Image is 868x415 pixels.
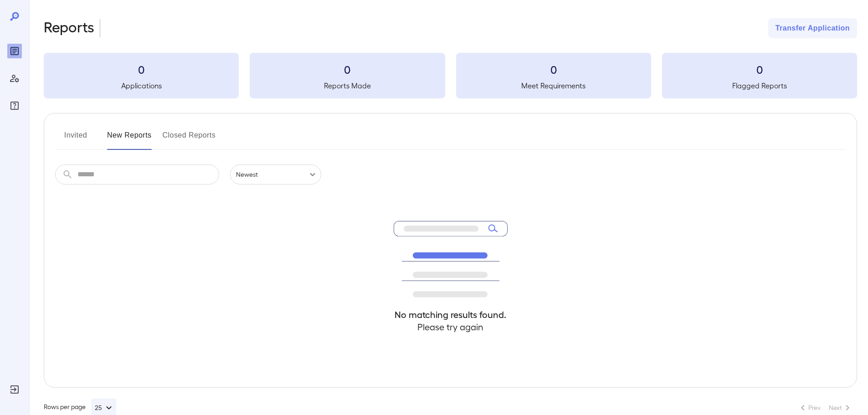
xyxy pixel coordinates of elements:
[662,80,857,91] h5: Flagged Reports
[768,18,857,38] button: Transfer Application
[44,18,94,38] h2: Reports
[7,98,22,113] div: FAQ
[230,164,321,184] div: Newest
[44,80,239,91] h5: Applications
[394,308,508,321] h4: No matching results found.
[394,321,508,333] h4: Please try again
[793,400,857,415] nav: pagination navigation
[163,128,216,150] button: Closed Reports
[456,62,651,77] h3: 0
[7,71,22,86] div: Manage Users
[250,80,445,91] h5: Reports Made
[44,62,239,77] h3: 0
[107,128,152,150] button: New Reports
[250,62,445,77] h3: 0
[44,53,857,98] summary: 0Applications0Reports Made0Meet Requirements0Flagged Reports
[55,128,96,150] button: Invited
[7,382,22,397] div: Log Out
[7,44,22,58] div: Reports
[662,62,857,77] h3: 0
[456,80,651,91] h5: Meet Requirements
